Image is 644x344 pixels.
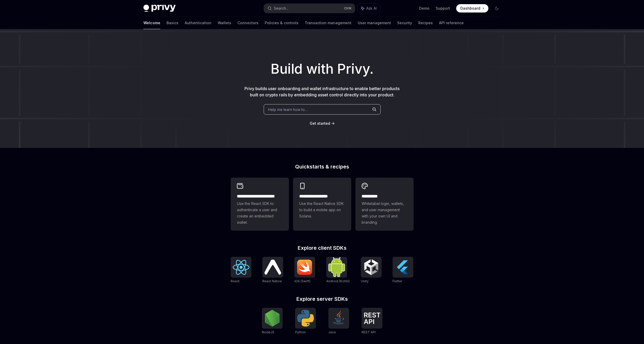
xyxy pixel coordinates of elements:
span: Unity [361,279,369,283]
a: PythonPython [295,308,316,335]
a: Support [436,6,450,11]
img: Python [297,310,314,327]
div: Search... [274,5,288,11]
img: REST API [364,312,380,324]
button: Toggle dark mode [493,4,501,12]
span: Whitelabel login, wallets, and user management with your own UI and branding. [362,201,407,226]
a: Policies & controls [265,17,298,29]
img: NodeJS [264,310,281,327]
img: Android (Kotlin) [328,257,345,277]
span: Android (Kotlin) [326,279,350,283]
span: Help me learn how to… [268,107,308,112]
span: REST API [362,330,376,334]
a: Security [397,17,412,29]
span: Privy builds user onboarding and wallet infrastructure to enable better products built on crypto ... [244,86,400,97]
span: Use the React SDK to authenticate a user and create an embedded wallet. [237,201,283,226]
h2: Quickstarts & recipes [231,164,414,169]
a: React NativeReact Native [262,257,283,284]
img: Unity [363,259,380,276]
a: Authentication [185,17,211,29]
a: NodeJSNodeJS [262,308,283,335]
a: UnityUnity [361,257,382,284]
a: Android (Kotlin)Android (Kotlin) [326,257,350,284]
span: Ctrl K [344,6,352,10]
a: Demo [419,6,429,11]
a: Get started [310,121,330,126]
span: Ask AI [366,6,377,11]
a: Wallets [218,17,231,29]
span: Flutter [393,279,402,283]
span: Java [328,330,336,334]
a: JavaJava [328,308,349,335]
span: React [231,279,240,283]
span: iOS (Swift) [294,279,310,283]
a: FlutterFlutter [393,257,413,284]
img: iOS (Swift) [296,259,313,275]
h1: Build with Privy. [8,59,636,79]
h2: Explore client SDKs [231,245,414,251]
a: iOS (Swift)iOS (Swift) [294,257,315,284]
a: **** **** **** ***Use the React Native SDK to build a mobile app on Solana. [293,178,351,231]
span: React Native [262,279,282,283]
a: API reference [439,17,464,29]
h2: Explore server SDKs [231,296,414,302]
a: Basics [167,17,178,29]
a: Recipes [418,17,433,29]
a: **** *****Whitelabel login, wallets, and user management with your own UI and branding. [355,178,414,231]
a: REST APIREST API [362,308,382,335]
span: Dashboard [460,6,480,11]
img: Java [330,310,347,327]
img: Flutter [395,259,411,276]
img: React Native [264,260,281,274]
a: Transaction management [305,17,351,29]
a: Connectors [237,17,258,29]
button: Ask AI [357,4,380,13]
span: Python [295,330,306,334]
a: Dashboard [456,4,488,12]
img: React [233,260,249,275]
span: Use the React Native SDK to build a mobile app on Solana. [299,201,345,219]
a: User management [358,17,391,29]
a: Welcome [143,17,160,29]
button: Search...CtrlK [264,4,355,13]
span: NodeJS [262,330,274,334]
a: ReactReact [231,257,251,284]
img: dark logo [143,5,176,12]
span: Get started [310,121,330,126]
